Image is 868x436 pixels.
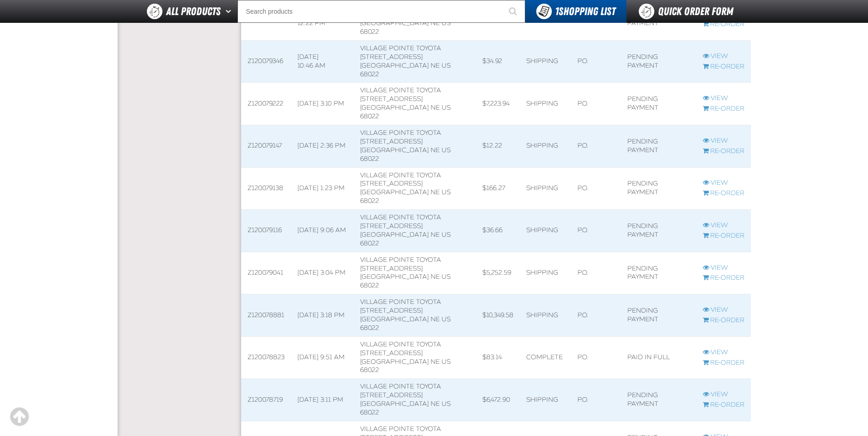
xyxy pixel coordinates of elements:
[241,379,291,421] td: Z120078719
[241,125,291,167] td: Z120079147
[476,167,520,210] td: $166.27
[442,104,451,112] span: US
[360,180,423,187] span: [STREET_ADDRESS]
[360,112,379,120] bdo: 68022
[520,210,571,252] td: Shipping
[621,252,696,294] td: Pending payment
[360,129,441,137] span: Village Pointe Toyota
[360,315,429,323] span: [GEOGRAPHIC_DATA]
[291,167,354,210] td: [DATE] 1:23 PM
[703,359,744,367] a: Re-Order Z120078823 order
[291,294,354,337] td: [DATE] 3:18 PM
[360,222,423,230] span: [STREET_ADDRESS]
[166,3,221,20] span: All Products
[360,273,429,281] span: [GEOGRAPHIC_DATA]
[621,83,696,125] td: Pending payment
[360,239,379,247] bdo: 68022
[571,294,621,337] td: P.O.
[360,155,379,163] bdo: 68022
[241,210,291,252] td: Z120079116
[360,256,441,264] span: Village Pointe Toyota
[360,197,379,205] bdo: 68022
[621,167,696,210] td: Pending payment
[520,336,571,379] td: Complete
[360,298,441,306] span: Village Pointe Toyota
[555,5,615,18] span: Shopping List
[520,40,571,83] td: Shipping
[291,379,354,421] td: [DATE] 3:11 PM
[360,307,423,314] span: [STREET_ADDRESS]
[431,19,440,27] span: NE
[703,221,744,230] a: View Z120079116 order
[520,294,571,337] td: Shipping
[291,252,354,294] td: [DATE] 3:04 PM
[360,324,379,332] bdo: 68022
[241,252,291,294] td: Z120079041
[571,252,621,294] td: P.O.
[476,294,520,337] td: $10,349.58
[703,94,744,103] a: View Z120079222 order
[9,407,29,427] div: Scroll to the top
[476,336,520,379] td: $83.14
[703,20,744,29] a: Re-Order Z120079387 order
[241,83,291,125] td: Z120079222
[360,358,429,366] span: [GEOGRAPHIC_DATA]
[571,125,621,167] td: P.O.
[360,340,441,348] span: Village Pointe Toyota
[360,70,379,78] bdo: 68022
[476,83,520,125] td: $7,223.94
[360,213,441,221] span: Village Pointe Toyota
[442,273,451,281] span: US
[431,315,440,323] span: NE
[241,294,291,337] td: Z120078881
[360,146,429,154] span: [GEOGRAPHIC_DATA]
[703,264,744,272] a: View Z120079041 order
[360,400,429,408] span: [GEOGRAPHIC_DATA]
[360,231,429,239] span: [GEOGRAPHIC_DATA]
[442,231,451,239] span: US
[442,62,451,69] span: US
[442,188,451,196] span: US
[360,62,429,69] span: [GEOGRAPHIC_DATA]
[555,5,559,18] strong: 1
[442,358,451,366] span: US
[621,379,696,421] td: Pending payment
[703,147,744,156] a: Re-Order Z120079147 order
[621,125,696,167] td: Pending payment
[360,138,423,145] span: [STREET_ADDRESS]
[703,232,744,240] a: Re-Order Z120079116 order
[431,104,440,112] span: NE
[476,40,520,83] td: $34.92
[703,179,744,187] a: View Z120079138 order
[442,19,451,27] span: US
[442,146,451,154] span: US
[291,40,354,83] td: [DATE] 10:46 AM
[360,44,441,52] span: Village Pointe Toyota
[703,316,744,325] a: Re-Order Z120078881 order
[360,383,441,390] span: Village Pointe Toyota
[520,125,571,167] td: Shipping
[703,52,744,61] a: View Z120079346 order
[703,274,744,282] a: Re-Order Z120079041 order
[571,83,621,125] td: P.O.
[476,125,520,167] td: $12.22
[703,306,744,314] a: View Z120078881 order
[241,336,291,379] td: Z120078823
[621,336,696,379] td: Paid in full
[571,210,621,252] td: P.O.
[571,336,621,379] td: P.O.
[431,273,440,281] span: NE
[360,366,379,374] bdo: 68022
[703,63,744,71] a: Re-Order Z120079346 order
[520,167,571,210] td: Shipping
[291,125,354,167] td: [DATE] 2:36 PM
[360,28,379,36] bdo: 68022
[431,146,440,154] span: NE
[241,40,291,83] td: Z120079346
[520,379,571,421] td: Shipping
[360,19,429,27] span: [GEOGRAPHIC_DATA]
[360,282,379,289] bdo: 68022
[621,210,696,252] td: Pending payment
[571,40,621,83] td: P.O.
[703,401,744,409] a: Re-Order Z120078719 order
